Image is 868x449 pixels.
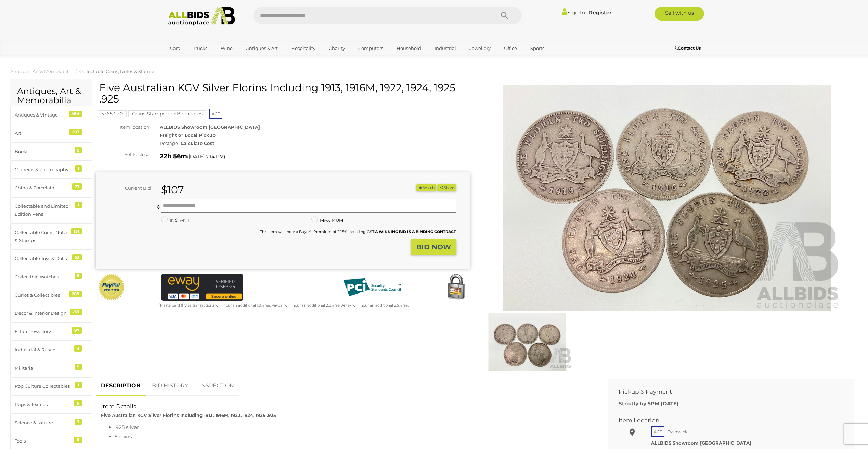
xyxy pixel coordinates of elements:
a: 53653-30 [98,111,127,117]
div: 97 [72,327,82,334]
div: Pop Culture Collectables [15,382,71,390]
a: Charity [324,43,349,54]
img: Five Australian KGV Silver Florins Including 1913, 1916M, 1922, 1924, 1925 .925 [492,85,842,311]
div: Postage - [160,139,470,147]
a: [GEOGRAPHIC_DATA] [166,54,223,65]
strong: Calculate Cost [181,140,215,146]
div: Collectable Coins, Notes & Stamps [15,229,71,245]
div: 5 [75,273,82,279]
img: eWAY Payment Gateway [161,274,243,301]
b: A WINNING BID IS A BINDING CONTRACT [375,229,456,234]
div: 208 [69,291,82,297]
a: Militaria 5 [10,359,92,377]
div: Collectable Toys & Dolls [15,255,71,262]
a: Computers [354,43,388,54]
a: Trucks [189,43,212,54]
a: INSPECTION [194,376,239,396]
a: Cameras & Photography 1 [10,161,92,179]
div: 283 [69,129,82,135]
a: Collectable Coins, Notes & Stamps [79,69,155,74]
small: This Item will incur a Buyer's Premium of 22.5% including GST. [260,229,456,234]
a: Cars [166,43,184,54]
div: 1 [75,202,82,208]
li: Watch this item [416,184,436,191]
a: Industrial & Rustic 4 [10,341,92,359]
a: Collectible Watches 5 [10,268,92,286]
a: Decor & Interior Design 257 [10,304,92,322]
label: MAXIMUM [311,216,343,224]
div: 5 [75,364,82,370]
div: Curios & Collectibles [15,291,71,299]
a: Curios & Collectibles 208 [10,286,92,304]
div: 1 [75,382,82,388]
div: Estate Jewellery [15,328,71,336]
div: Item location [91,123,155,131]
button: BID NOW [411,239,456,255]
h1: Five Australian KGV Silver Florins Including 1913, 1916M, 1922, 1924, 1925 .925 [99,82,468,105]
strong: ALLBIDS Showroom [GEOGRAPHIC_DATA] [651,440,751,446]
a: Office [500,43,521,54]
a: Pop Culture Collectables 1 [10,377,92,395]
span: ACT [209,109,222,119]
h2: Item Location [619,417,834,424]
a: Coins Stamps and Banknotes [128,111,206,117]
li: 5 coins [115,432,593,441]
a: Jewellery [465,43,495,54]
a: Wine [216,43,237,54]
a: Antiques & Vintage 494 [10,106,92,124]
a: Rugs & Textiles 6 [10,395,92,413]
div: 131 [71,228,82,234]
a: China & Porcelain 77 [10,179,92,197]
a: Antiques & Art [242,43,282,54]
button: Share [437,184,456,191]
div: Antiques & Vintage [15,111,71,119]
div: 5 [75,147,82,153]
a: Art 283 [10,124,92,142]
div: Tools [15,437,71,445]
div: 494 [69,111,82,117]
div: Art [15,129,71,137]
div: 6 [74,437,82,443]
div: 1 [75,165,82,172]
div: 4 [74,345,82,352]
img: Official PayPal Seal [98,274,126,301]
mark: 53653-30 [98,110,127,117]
a: Industrial [430,43,461,54]
div: 257 [70,309,82,315]
label: INSTANT [161,216,189,224]
b: Strictly by 5PM [DATE] [619,400,679,407]
a: Register [589,9,611,16]
a: Collectable and Limited Edition Pens 1 [10,197,92,223]
a: Estate Jewellery 97 [10,323,92,341]
span: Antiques, Art & Memorabilia [10,69,73,74]
strong: BID NOW [416,243,451,251]
button: Watch [416,184,436,191]
b: Contact Us [675,45,701,51]
a: Sports [526,43,549,54]
span: [DATE] 7:14 PM [189,153,224,160]
a: DESCRIPTION [96,376,146,396]
span: ACT [651,426,664,437]
span: | [586,9,588,16]
img: Five Australian KGV Silver Florins Including 1913, 1916M, 1922, 1924, 1925 .925 [482,313,572,371]
a: BID HISTORY [147,376,193,396]
div: 77 [72,183,82,190]
h2: Pickup & Payment [619,389,834,395]
span: Fyshwick [665,427,689,436]
a: Books 5 [10,142,92,161]
div: Set to close [91,151,155,159]
a: Collectable Toys & Dolls 53 [10,249,92,268]
span: ( ) [187,154,225,159]
small: Mastercard & Visa transactions will incur an additional 1.9% fee. Paypal will incur an additional... [159,303,409,308]
img: Secured by Rapid SSL [442,274,470,301]
a: Household [392,43,426,54]
div: 6 [74,400,82,406]
img: PCI DSS compliant [338,274,406,301]
strong: 22h 56m [160,152,187,160]
div: Industrial & Rustic [15,346,71,354]
strong: $107 [161,183,184,196]
div: Books [15,148,71,155]
div: Current Bid [96,184,156,192]
div: China & Porcelain [15,184,71,192]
